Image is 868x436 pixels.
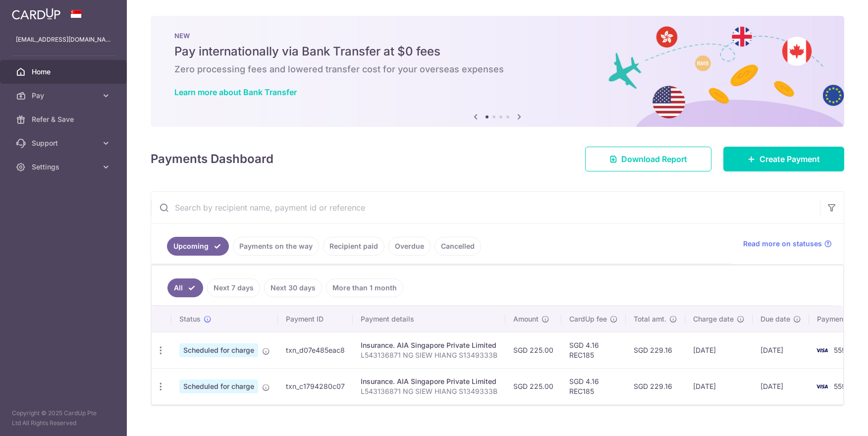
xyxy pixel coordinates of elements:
span: Read more on statuses [743,239,822,249]
a: Next 30 days [264,278,322,297]
a: Next 7 days [207,278,260,297]
h6: Zero processing fees and lowered transfer cost for your overseas expenses [174,63,820,75]
a: All [167,278,203,297]
h4: Payments Dashboard [151,150,273,168]
span: 5593 [834,382,851,390]
span: CardUp fee [569,314,607,324]
span: Due date [760,314,790,324]
div: Insurance. AIA Singapore Private Limited [361,340,497,350]
td: SGD 229.16 [626,332,685,368]
td: [DATE] [753,368,809,404]
th: Payment details [353,306,505,332]
h5: Pay internationally via Bank Transfer at $0 fees [174,44,820,59]
a: Recipient paid [323,237,384,256]
span: Download Report [621,153,687,165]
td: SGD 4.16 REC185 [561,368,626,404]
img: Bank Card [812,344,832,356]
p: L543136871 NG SIEW HIANG S1349333B [361,386,497,396]
td: SGD 225.00 [505,332,561,368]
a: More than 1 month [326,278,403,297]
img: Bank Card [812,381,832,392]
span: Refer & Save [32,114,97,124]
a: Create Payment [723,147,844,171]
span: 5593 [834,346,851,354]
span: Pay [32,91,97,101]
a: Overdue [388,237,431,256]
td: SGD 4.16 REC185 [561,332,626,368]
a: Cancelled [434,237,481,256]
td: [DATE] [685,368,753,404]
td: SGD 229.16 [626,368,685,404]
img: Bank transfer banner [151,16,844,127]
a: Learn more about Bank Transfer [174,87,297,97]
a: Payments on the way [233,237,319,256]
a: Upcoming [167,237,229,256]
td: [DATE] [685,332,753,368]
td: txn_d07e485eac8 [278,332,353,368]
span: Amount [513,314,539,324]
p: NEW [174,32,820,40]
span: Status [179,314,201,324]
span: Charge date [693,314,734,324]
img: CardUp [12,8,60,20]
span: Create Payment [759,153,820,165]
span: Home [32,67,97,77]
div: Insurance. AIA Singapore Private Limited [361,377,497,386]
td: [DATE] [753,332,809,368]
a: Download Report [585,147,711,171]
span: Total amt. [634,314,666,324]
span: Scheduled for charge [179,380,258,393]
td: SGD 225.00 [505,368,561,404]
input: Search by recipient name, payment id or reference [151,192,820,223]
th: Payment ID [278,306,353,332]
td: txn_c1794280c07 [278,368,353,404]
a: Read more on statuses [743,239,832,249]
span: Support [32,138,97,148]
span: Scheduled for charge [179,343,258,357]
span: Settings [32,162,97,172]
p: [EMAIL_ADDRESS][DOMAIN_NAME] [16,35,111,45]
p: L543136871 NG SIEW HIANG S1349333B [361,350,497,360]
